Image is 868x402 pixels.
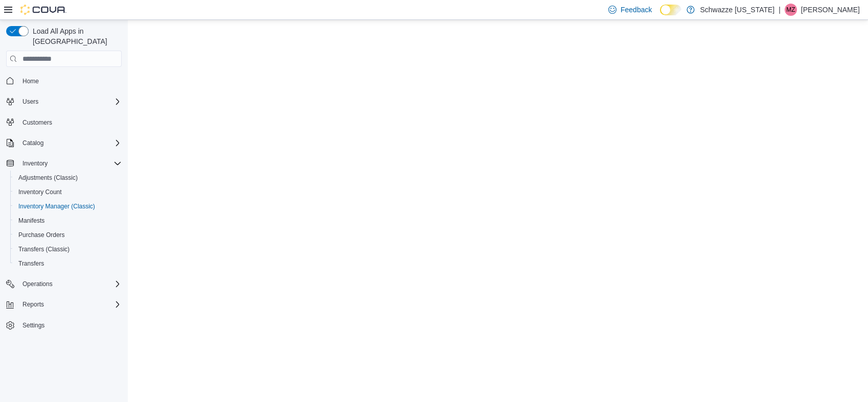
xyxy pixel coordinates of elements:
[14,243,74,255] a: Transfers (Classic)
[10,214,126,228] button: Manifests
[18,137,122,149] span: Catalog
[18,278,122,290] span: Operations
[18,157,122,170] span: Inventory
[18,96,42,108] button: Users
[18,188,62,196] span: Inventory Count
[18,231,65,239] span: Purchase Orders
[22,77,39,85] span: Home
[801,4,860,16] p: [PERSON_NAME]
[20,5,66,15] img: Cova
[660,15,660,16] span: Dark Mode
[18,278,57,290] button: Operations
[18,319,122,332] span: Settings
[18,116,122,129] span: Customers
[22,280,53,288] span: Operations
[2,73,126,88] button: Home
[14,257,122,270] span: Transfers
[14,172,82,184] a: Adjustments (Classic)
[18,116,56,129] a: Customers
[2,136,126,150] button: Catalog
[18,319,49,332] a: Settings
[14,200,99,212] a: Inventory Manager (Classic)
[18,217,44,225] span: Manifests
[779,4,781,16] p: |
[14,229,69,241] a: Purchase Orders
[14,243,122,255] span: Transfers (Classic)
[18,259,44,268] span: Transfers
[2,94,126,109] button: Users
[22,119,52,127] span: Customers
[22,159,48,168] span: Inventory
[18,298,48,311] button: Reports
[2,156,126,171] button: Inventory
[785,4,797,16] div: Michael Zink
[6,69,122,359] nav: Complex example
[621,5,652,15] span: Feedback
[10,242,126,256] button: Transfers (Classic)
[14,257,48,270] a: Transfers
[18,174,78,182] span: Adjustments (Classic)
[14,215,49,227] a: Manifests
[18,245,70,253] span: Transfers (Classic)
[18,202,95,210] span: Inventory Manager (Classic)
[14,200,122,212] span: Inventory Manager (Classic)
[10,199,126,214] button: Inventory Manager (Classic)
[22,300,44,309] span: Reports
[700,4,774,16] p: Schwazze [US_STATE]
[18,298,122,311] span: Reports
[14,186,122,198] span: Inventory Count
[660,5,681,15] input: Dark Mode
[18,74,122,87] span: Home
[22,321,44,329] span: Settings
[14,172,122,184] span: Adjustments (Classic)
[2,115,126,130] button: Customers
[18,157,52,170] button: Inventory
[22,139,43,147] span: Catalog
[2,277,126,291] button: Operations
[10,256,126,271] button: Transfers
[10,171,126,185] button: Adjustments (Classic)
[10,228,126,242] button: Purchase Orders
[14,186,66,198] a: Inventory Count
[786,4,795,16] span: MZ
[14,215,122,227] span: Manifests
[18,75,43,87] a: Home
[10,185,126,199] button: Inventory Count
[22,98,38,106] span: Users
[14,229,122,241] span: Purchase Orders
[18,137,48,149] button: Catalog
[2,297,126,312] button: Reports
[29,26,122,46] span: Load All Apps in [GEOGRAPHIC_DATA]
[18,96,122,108] span: Users
[2,318,126,333] button: Settings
